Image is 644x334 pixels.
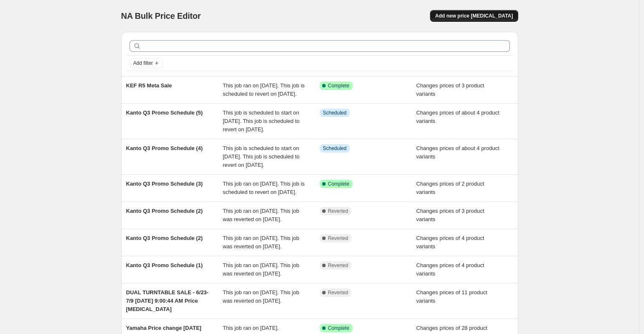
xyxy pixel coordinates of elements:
[223,262,299,277] span: This job ran on [DATE]. This job was reverted on [DATE].
[126,82,172,89] span: KEF R5 Meta Sale
[430,10,518,22] button: Add new price [MEDICAL_DATA]
[416,262,484,277] span: Changes prices of 4 product variants
[323,110,347,116] span: Scheduled
[223,82,305,97] span: This job ran on [DATE]. This job is scheduled to revert on [DATE].
[223,110,300,133] span: This job is scheduled to start on [DATE]. This job is scheduled to revert on [DATE].
[328,325,349,331] span: Complete
[223,208,299,222] span: This job ran on [DATE]. This job was reverted on [DATE].
[328,181,349,187] span: Complete
[328,208,349,214] span: Reverted
[126,181,203,187] span: Kanto Q3 Promo Schedule (3)
[416,181,484,195] span: Changes prices of 2 product variants
[126,145,203,151] span: Kanto Q3 Promo Schedule (4)
[130,58,163,68] button: Add filter
[328,262,349,269] span: Reverted
[416,208,484,222] span: Changes prices of 3 product variants
[328,82,349,89] span: Complete
[223,289,299,304] span: This job ran on [DATE]. This job was reverted on [DATE].
[416,289,487,304] span: Changes prices of 11 product variants
[223,145,300,168] span: This job is scheduled to start on [DATE]. This job is scheduled to revert on [DATE].
[121,11,201,20] span: NA Bulk Price Editor
[328,289,349,296] span: Reverted
[435,13,513,19] span: Add new price [MEDICAL_DATA]
[126,289,209,312] span: DUAL TURNTABLE SALE - 6/23-7/9 [DATE] 9:00:44 AM Price [MEDICAL_DATA]
[133,60,153,66] span: Add filter
[223,181,305,195] span: This job ran on [DATE]. This job is scheduled to revert on [DATE].
[223,235,299,250] span: This job ran on [DATE]. This job was reverted on [DATE].
[126,262,203,268] span: Kanto Q3 Promo Schedule (1)
[126,325,201,331] span: Yamaha Price change [DATE]
[328,235,349,242] span: Reverted
[416,82,484,97] span: Changes prices of 3 product variants
[223,325,279,331] span: This job ran on [DATE].
[126,235,203,241] span: Kanto Q3 Promo Schedule (2)
[416,235,484,250] span: Changes prices of 4 product variants
[323,145,347,152] span: Scheduled
[126,110,203,116] span: Kanto Q3 Promo Schedule (5)
[126,208,203,214] span: Kanto Q3 Promo Schedule (2)
[416,145,499,160] span: Changes prices of about 4 product variants
[416,110,499,124] span: Changes prices of about 4 product variants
